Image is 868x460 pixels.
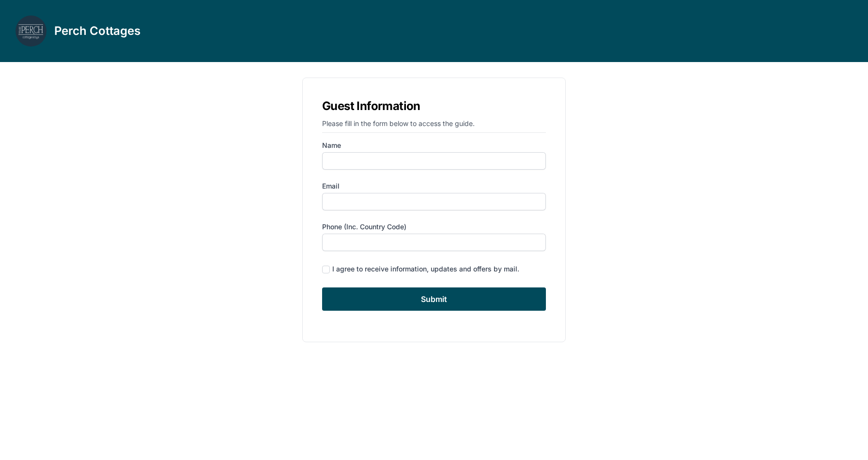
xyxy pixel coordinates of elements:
label: Email [322,181,546,191]
input: Submit [322,287,546,311]
h3: Perch Cottages [54,23,140,39]
a: Perch Cottages [15,16,140,47]
p: Please fill in the form below to access the guide. [322,119,546,133]
label: Name [322,141,546,150]
img: lbscve6jyqy4usxktyb5b1icebv1 [15,16,46,47]
div: I agree to receive information, updates and offers by mail. [332,264,519,274]
h1: Guest Information [322,97,546,115]
label: Phone (inc. country code) [322,222,546,232]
